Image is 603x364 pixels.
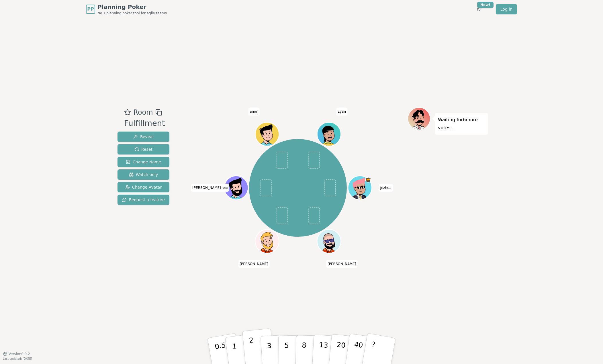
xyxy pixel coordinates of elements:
[438,116,485,132] p: Waiting for 6 more votes...
[379,184,393,192] span: Click to change your name
[496,4,517,14] a: Log in
[474,4,484,14] button: New!
[118,132,169,142] button: Reveal
[87,6,94,13] span: PP
[248,108,260,116] span: Click to change your name
[129,172,158,177] span: Watch only
[126,159,161,165] span: Change Name
[118,182,169,192] button: Change Avatar
[125,184,162,190] span: Change Avatar
[97,3,167,11] span: Planning Poker
[97,11,167,15] span: No.1 planning poker tool for agile teams
[124,107,131,118] button: Add as favourite
[477,2,494,8] div: New!
[133,134,154,140] span: Reveal
[124,118,165,129] div: Fulfillment
[134,146,152,152] span: Reset
[122,197,165,203] span: Request a feature
[86,3,167,15] a: PPPlanning PokerNo.1 planning poker tool for agile teams
[3,357,32,360] span: Last updated: [DATE]
[221,187,228,189] span: (you)
[336,108,347,116] span: Click to change your name
[225,177,247,199] button: Click to change your avatar
[9,352,30,356] span: Version 0.9.2
[133,107,153,118] span: Room
[118,195,169,205] button: Request a feature
[118,169,169,180] button: Watch only
[238,260,270,268] span: Click to change your name
[326,260,358,268] span: Click to change your name
[191,184,229,192] span: Click to change your name
[365,177,371,183] span: jezhua is the host
[118,157,169,167] button: Change Name
[3,352,30,356] button: Version0.9.2
[118,144,169,154] button: Reset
